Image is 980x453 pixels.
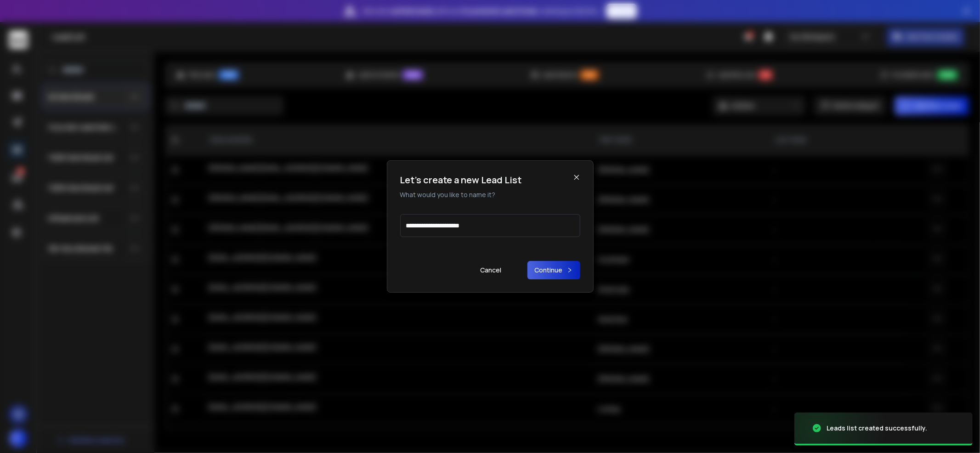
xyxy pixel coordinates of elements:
[473,261,509,279] button: Cancel
[400,174,522,187] h1: Let's create a new Lead List
[827,424,927,433] div: Leads list created successfully.
[400,190,522,199] p: What would you like to name it?
[527,261,580,279] button: Continue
